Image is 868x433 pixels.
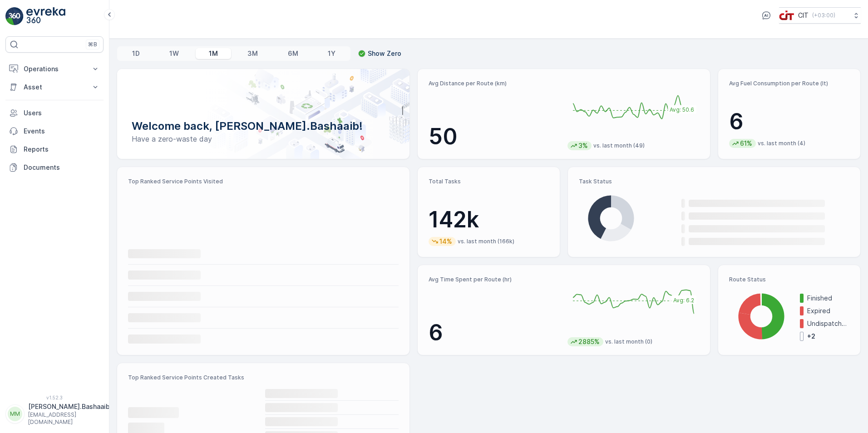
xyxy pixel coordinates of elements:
button: Operations [5,60,104,78]
p: Finished [807,294,849,303]
p: vs. last month (0) [605,338,652,345]
p: 6 [729,108,849,135]
p: 142k [429,206,549,233]
p: Operations [24,64,85,74]
img: cit-logo_pOk6rL0.png [779,10,794,20]
p: Events [24,127,100,136]
p: Route Status [729,276,849,283]
p: 1M [209,49,218,58]
p: 6 [429,319,560,346]
p: Avg Time Spent per Route (hr) [429,276,560,283]
p: Top Ranked Service Points Visited [128,178,399,185]
p: 1W [169,49,179,58]
a: Documents [5,158,104,177]
a: Users [5,104,104,122]
p: Show Zero [368,49,401,58]
p: ⌘B [88,41,97,48]
img: logo [5,7,24,25]
img: logo_light-DOdMpM7g.png [26,7,65,25]
p: Undispatched [807,319,849,328]
button: MM[PERSON_NAME].Bashaaib[EMAIL_ADDRESS][DOMAIN_NAME] [5,402,104,426]
p: Top Ranked Service Points Created Tasks [128,374,399,381]
p: 14% [439,237,453,246]
p: [PERSON_NAME].Bashaaib [28,402,110,411]
button: Asset [5,78,104,96]
p: Users [24,108,100,118]
p: Expired [807,306,849,315]
p: Avg Distance per Route (km) [429,80,560,87]
p: Avg Fuel Consumption per Route (lt) [729,80,849,87]
p: 6M [288,49,298,58]
p: 1D [132,49,140,58]
p: Documents [24,163,100,172]
p: ( +03:00 ) [812,12,835,19]
p: Asset [24,83,85,92]
p: + 2 [807,332,817,341]
button: CIT(+03:00) [779,7,861,24]
p: Have a zero-waste day [132,133,395,144]
p: [EMAIL_ADDRESS][DOMAIN_NAME] [28,411,110,426]
a: Events [5,122,104,140]
p: vs. last month (4) [758,140,805,147]
p: 2885% [577,337,601,346]
p: 3M [247,49,258,58]
a: Reports [5,140,104,158]
p: 1Y [328,49,335,58]
p: Task Status [579,178,849,185]
div: MM [8,407,22,421]
p: Welcome back, [PERSON_NAME].Bashaaib! [132,119,395,133]
p: vs. last month (166k) [458,238,514,245]
p: 50 [429,123,560,150]
p: vs. last month (49) [593,142,645,149]
p: CIT [798,11,809,20]
p: 61% [739,139,753,148]
p: Total Tasks [429,178,549,185]
p: 3% [577,141,589,150]
span: v 1.52.3 [5,395,104,400]
p: Reports [24,145,100,154]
